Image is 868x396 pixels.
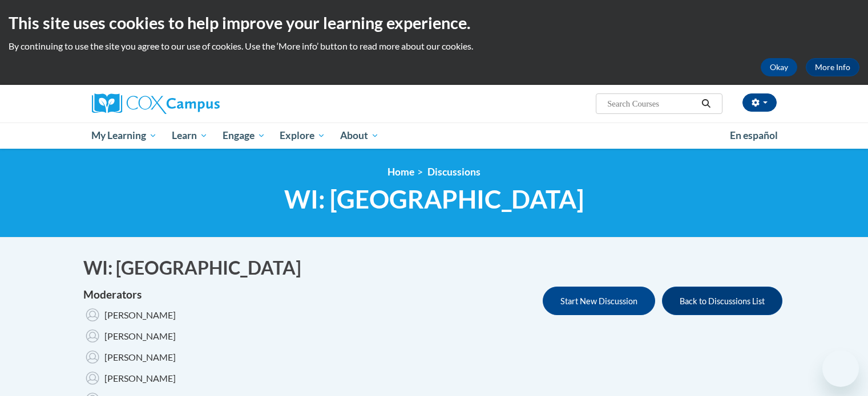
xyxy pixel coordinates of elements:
[284,184,584,214] span: WI: [GEOGRAPHIC_DATA]
[104,309,176,320] span: [PERSON_NAME]
[104,351,176,362] span: [PERSON_NAME]
[9,11,859,34] h2: This site uses cookies to help improve your learning experience.
[83,326,102,345] img: Wendy Tindall
[83,369,102,387] img: Christine Geyer
[333,123,386,149] a: About
[662,287,782,315] button: Back to Discussions List
[92,93,220,114] img: Cox Campus
[92,93,309,114] a: Cox Campus
[83,255,785,281] h1: WI: [GEOGRAPHIC_DATA]
[606,97,697,111] input: Search Courses
[543,287,655,315] button: Start New Discussion
[272,123,333,149] a: Explore
[75,123,794,149] div: Main menu
[280,129,325,142] span: Explore
[91,129,157,142] span: My Learning
[9,40,859,52] p: By continuing to use the site you agree to our use of cookies. Use the ‘More info’ button to read...
[722,124,785,148] a: En español
[761,58,797,76] button: Okay
[697,97,714,111] button: Search
[806,58,859,76] a: More Info
[104,372,176,383] span: [PERSON_NAME]
[730,129,778,141] span: En español
[104,330,176,341] span: [PERSON_NAME]
[84,123,165,149] a: My Learning
[164,123,215,149] a: Learn
[215,123,273,149] a: Engage
[387,166,414,178] a: Home
[742,93,777,112] button: Account Settings
[83,287,176,303] h4: Moderators
[822,350,859,387] iframe: Button to launch messaging window
[223,129,265,142] span: Engage
[83,305,102,324] img: Rachel Conran
[427,166,481,178] span: Discussions
[172,129,208,142] span: Learn
[340,129,379,142] span: About
[83,348,102,366] img: Mary Hoover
